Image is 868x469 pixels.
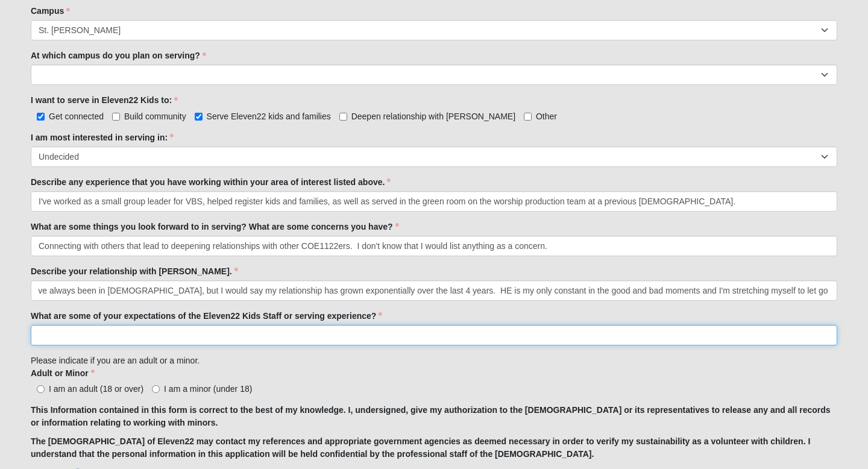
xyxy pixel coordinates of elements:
strong: This Information contained in this form is correct to the best of my knowledge. I, undersigned, g... [31,405,831,427]
span: Serve Eleven22 kids and families [207,112,331,121]
span: I am an adult (18 or over) [49,384,143,394]
label: Describe any experience that you have working within your area of interest listed above. [31,176,391,188]
label: What are some of your expectations of the Eleven22 Kids Staff or serving experience? [31,310,382,322]
span: Deepen relationship with [PERSON_NAME] [351,112,515,121]
input: Build community [112,113,120,121]
span: Other [536,112,557,121]
label: Campus [31,5,70,17]
label: I am most interested in serving in: [31,131,174,143]
input: I am a minor (under 18) [152,385,160,393]
label: I want to serve in Eleven22 Kids to: [31,94,178,106]
strong: The [DEMOGRAPHIC_DATA] of Eleven22 may contact my references and appropriate government agencies ... [31,436,810,459]
span: Build community [124,112,186,121]
label: Adult or Minor [31,367,95,379]
input: I am an adult (18 or over) [37,385,45,393]
span: I am a minor (under 18) [164,384,252,394]
span: Get connected [49,112,104,121]
input: Serve Eleven22 kids and families [195,113,203,121]
label: What are some things you look forward to in serving? What are some concerns you have? [31,221,399,233]
input: Other [524,113,532,121]
input: Get connected [37,113,45,121]
input: Deepen relationship with [PERSON_NAME] [339,113,347,121]
label: At which campus do you plan on serving? [31,49,206,61]
label: Describe your relationship with [PERSON_NAME]. [31,265,238,277]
